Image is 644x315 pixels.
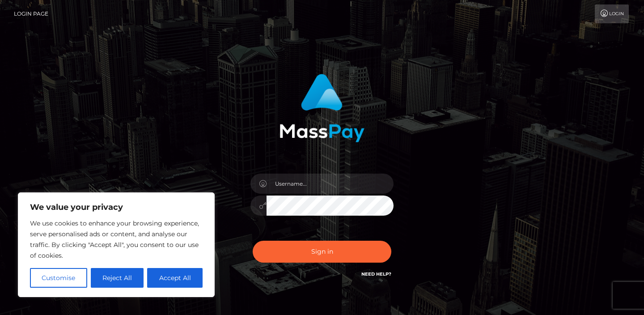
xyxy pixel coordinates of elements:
[147,268,203,288] button: Accept All
[595,4,629,23] a: Login
[253,241,391,263] button: Sign in
[91,268,144,288] button: Reject All
[267,174,394,194] input: Username...
[14,4,48,23] a: Login Page
[280,74,364,142] img: MassPay Login
[30,202,203,213] p: We value your privacy
[30,218,203,261] p: We use cookies to enhance your browsing experience, serve personalised ads or content, and analys...
[18,192,215,297] div: We value your privacy
[361,271,391,277] a: Need Help?
[30,268,87,288] button: Customise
